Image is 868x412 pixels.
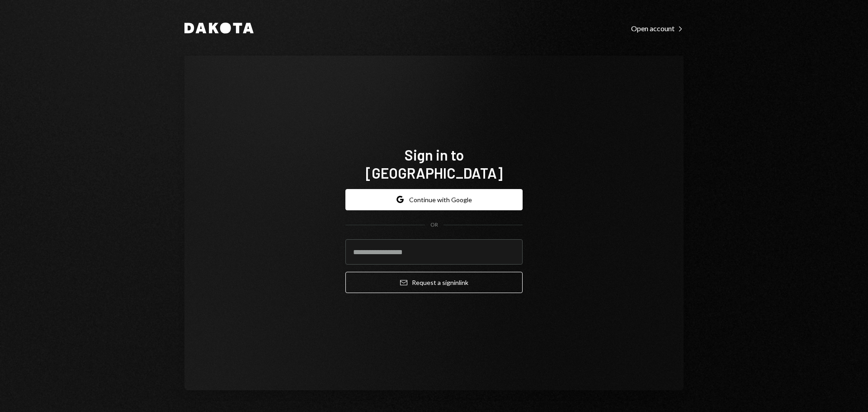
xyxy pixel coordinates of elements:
button: Request a signinlink [345,272,523,293]
div: OR [430,221,438,229]
h1: Sign in to [GEOGRAPHIC_DATA] [345,146,523,182]
button: Continue with Google [345,189,523,210]
div: Open account [631,24,684,33]
a: Open account [631,23,684,33]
